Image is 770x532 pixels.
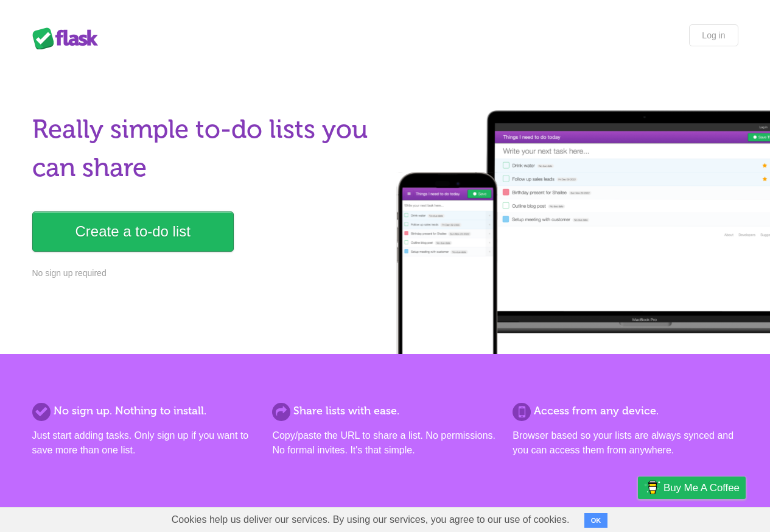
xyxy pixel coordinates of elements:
[663,477,740,498] span: Buy me a coffee
[159,508,582,532] span: Cookies help us deliver our services. By using our services, you agree to our use of cookies.
[272,428,497,458] p: Copy/paste the URL to share a list. No permissions. No formal invites. It's that simple.
[272,403,497,419] h2: Share lists with ease.
[513,403,738,419] h2: Access from any device.
[32,110,378,187] h1: Really simple to-do lists you can share
[513,428,738,458] p: Browser based so your lists are always synced and you can access them from anywhere.
[584,513,608,528] button: OK
[32,211,234,252] a: Create a to-do list
[32,428,257,458] p: Just start adding tasks. Only sign up if you want to save more than one list.
[644,477,660,498] img: Buy me a coffee
[638,477,746,499] a: Buy me a coffee
[689,24,738,46] a: Log in
[32,403,257,419] h2: No sign up. Nothing to install.
[32,267,378,280] p: No sign up required
[32,27,105,49] div: Flask Lists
